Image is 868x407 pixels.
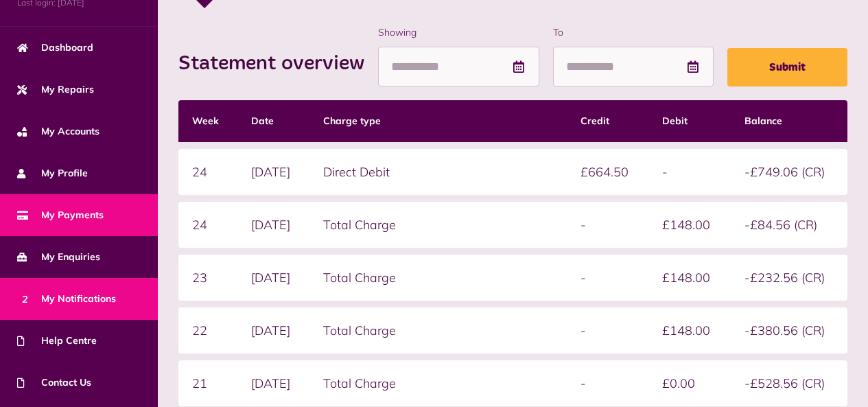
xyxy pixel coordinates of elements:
td: Total Charge [309,255,567,301]
td: Total Charge [309,202,567,248]
td: - [567,307,648,353]
td: Direct Debit [309,149,567,195]
th: Charge type [309,100,567,142]
td: - [648,149,730,195]
td: 21 [178,360,237,406]
span: My Accounts [17,124,99,139]
td: 24 [178,202,237,248]
td: Total Charge [309,307,567,353]
td: [DATE] [237,149,309,195]
td: £148.00 [648,255,730,301]
td: -£528.56 (CR) [731,360,848,406]
td: [DATE] [237,255,309,301]
td: £148.00 [648,307,730,353]
label: To [553,25,714,40]
td: -£232.56 (CR) [731,255,848,301]
span: My Profile [17,166,88,181]
td: -£380.56 (CR) [731,307,848,353]
th: Date [237,100,309,142]
td: [DATE] [237,307,309,353]
span: 2 [17,291,32,306]
td: - [567,255,648,301]
span: Dashboard [17,40,93,55]
span: Help Centre [17,334,97,348]
td: 24 [178,149,237,195]
td: [DATE] [237,360,309,406]
th: Week [178,100,237,142]
th: Balance [731,100,848,142]
span: My Repairs [17,82,94,97]
td: -£84.56 (CR) [731,202,848,248]
span: My Notifications [17,292,116,306]
td: £0.00 [648,360,730,406]
span: Contact Us [17,375,91,390]
td: -£749.06 (CR) [731,149,848,195]
td: [DATE] [237,202,309,248]
h2: Statement overview [178,51,378,76]
span: My Payments [17,208,104,222]
span: My Enquiries [17,250,100,264]
td: 23 [178,255,237,301]
th: Debit [648,100,730,142]
td: - [567,202,648,248]
td: £148.00 [648,202,730,248]
td: £664.50 [567,149,648,195]
button: Submit [727,48,847,86]
th: Credit [567,100,648,142]
td: - [567,360,648,406]
td: Total Charge [309,360,567,406]
td: 22 [178,307,237,353]
label: Showing [378,25,539,40]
